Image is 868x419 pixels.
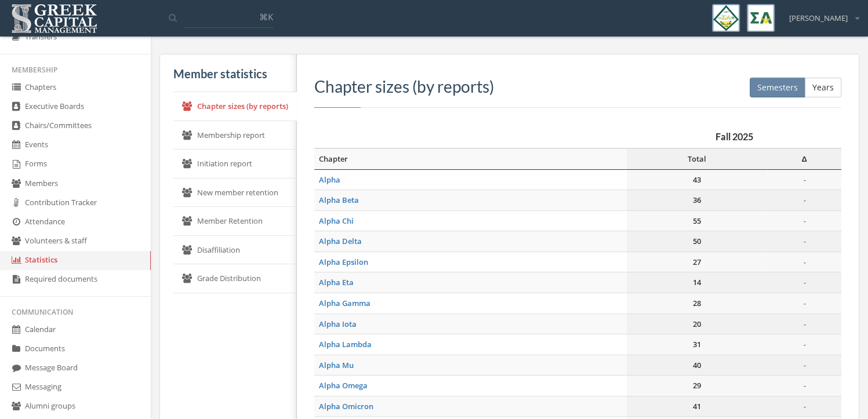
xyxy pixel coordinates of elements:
[627,125,841,148] th: Fall 2025
[319,401,373,411] a: Alpha Omicron
[803,236,805,246] em: -
[319,195,359,205] a: Alpha Beta
[627,314,767,334] td: 20
[173,67,283,80] h5: Member statistics
[627,396,767,417] td: 41
[627,190,767,211] td: 36
[173,92,297,121] a: Chapter sizes (by reports)
[803,257,805,267] em: -
[627,376,767,396] td: 29
[319,257,368,267] a: Alpha Epsilon
[173,236,297,265] a: Disaffiliation
[627,252,767,272] td: 27
[782,4,859,24] div: [PERSON_NAME]
[627,355,767,376] td: 40
[319,277,354,287] a: Alpha Eta
[314,78,841,96] h3: Chapter sizes (by reports)
[803,195,805,205] em: -
[803,360,805,370] em: -
[789,13,848,24] span: [PERSON_NAME]
[173,121,297,150] a: Membership report
[803,216,805,226] em: -
[173,178,297,207] a: New member retention
[627,210,767,231] td: 55
[319,236,362,246] a: Alpha Delta
[803,380,805,391] em: -
[627,272,767,293] td: 14
[803,298,805,308] em: -
[803,339,805,349] em: -
[803,319,805,329] em: -
[319,216,354,226] a: Alpha Chi
[805,78,841,97] button: Years
[627,334,767,355] td: 31
[627,169,767,190] td: 43
[803,174,805,185] em: -
[314,148,627,169] td: Chapter
[319,339,372,349] a: Alpha Lambda
[319,360,354,370] a: Alpha Mu
[173,264,297,293] a: Grade Distribution
[803,277,805,287] em: -
[319,174,340,185] a: Alpha
[173,207,297,236] a: Member Retention
[767,148,841,169] td: Δ
[319,319,357,329] a: Alpha Iota
[319,380,368,391] a: Alpha Omega
[803,401,805,411] em: -
[173,150,297,178] a: Initiation report
[750,78,805,97] button: Semesters
[319,298,371,308] a: Alpha Gamma
[627,293,767,314] td: 28
[259,11,273,23] span: ⌘K
[627,231,767,252] td: 50
[627,148,767,169] td: Total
